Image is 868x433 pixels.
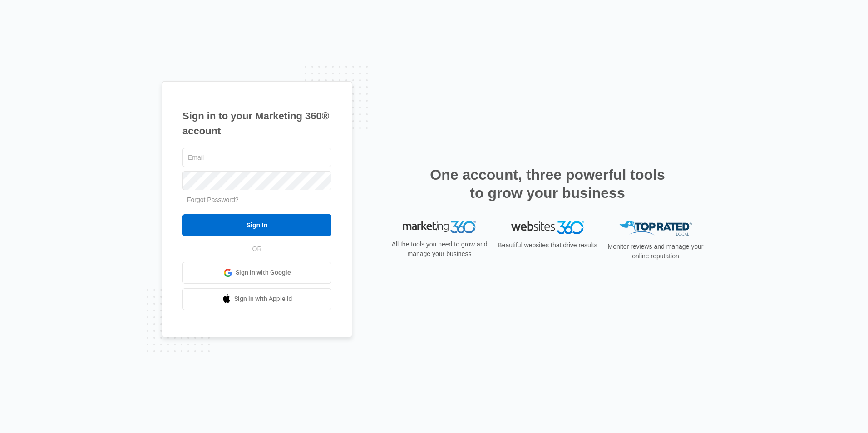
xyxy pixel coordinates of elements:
[182,214,331,236] input: Sign In
[182,148,331,167] input: Email
[427,166,668,202] h2: One account, three powerful tools to grow your business
[234,294,292,304] span: Sign in with Apple Id
[389,240,490,259] p: All the tools you need to grow and manage your business
[182,108,331,138] h1: Sign in to your Marketing 360® account
[182,288,331,310] a: Sign in with Apple Id
[511,221,584,234] img: Websites 360
[236,268,291,277] span: Sign in with Google
[605,242,706,261] p: Monitor reviews and manage your online reputation
[187,196,239,203] a: Forgot Password?
[619,221,692,236] img: Top Rated Local
[497,241,598,250] p: Beautiful websites that drive results
[182,262,331,284] a: Sign in with Google
[246,244,268,254] span: OR
[403,221,476,234] img: Marketing 360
